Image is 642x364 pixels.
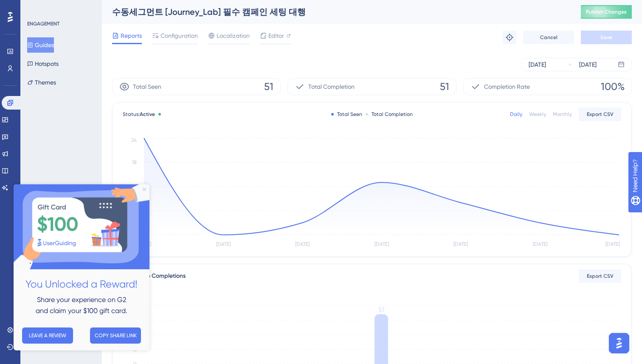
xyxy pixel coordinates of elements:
button: Hotspots [27,56,59,71]
tspan: [DATE] [216,241,231,247]
tspan: [DATE] [533,241,547,247]
span: Need Help? [20,2,53,12]
button: Guides [27,37,54,53]
span: Total Seen [133,82,161,92]
div: Daily [510,111,522,118]
button: COPY SHARE LINK [76,143,127,159]
button: Themes [27,75,56,90]
tspan: [DATE] [453,241,468,247]
span: 51 [440,80,449,93]
button: Export CSV [579,269,621,283]
tspan: 18 [132,159,137,165]
div: Total Step Completions [123,271,186,281]
div: Total Completion [366,111,413,118]
span: Reports [121,31,142,41]
div: 수동세그먼트 [Journey_Lab] 필수 캠페인 세팅 대행 [112,6,560,18]
div: ENGAGEMENT [27,20,59,27]
span: Export CSV [587,111,614,118]
span: Localization [217,31,250,41]
span: Save [600,34,612,41]
span: Share your experience on G2 [23,111,113,119]
div: Total Seen [331,111,362,118]
span: Publish Changes [586,8,627,15]
tspan: 15 [132,347,137,353]
div: [DATE] [579,59,597,70]
iframe: UserGuiding AI Assistant Launcher [606,330,632,356]
button: Save [581,31,632,44]
tspan: 51 [378,306,384,314]
span: Configuration [160,31,198,41]
span: Active [140,111,155,117]
div: [DATE] [529,59,546,70]
tspan: [DATE] [605,241,620,247]
h2: You Unlocked a Reward! [7,92,129,108]
span: 100% [601,80,625,93]
tspan: 24 [131,137,137,143]
span: Status: [123,111,155,118]
button: LEAVE A REVIEW [8,143,59,159]
span: 51 [264,80,273,93]
span: and claim your $100 gift card. [22,122,114,130]
div: Close Preview [129,3,132,7]
tspan: [DATE] [374,241,389,247]
button: Publish Changes [581,5,632,19]
tspan: 12 [132,183,137,189]
span: Cancel [540,34,558,41]
span: Editor [268,31,284,41]
div: Weekly [529,111,546,118]
span: Total Completion [308,82,355,92]
span: Export CSV [587,273,614,279]
div: Monthly [553,111,572,118]
button: Cancel [523,31,574,44]
span: Completion Rate [484,82,530,92]
tspan: [DATE] [295,241,310,247]
button: Export CSV [579,107,621,121]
